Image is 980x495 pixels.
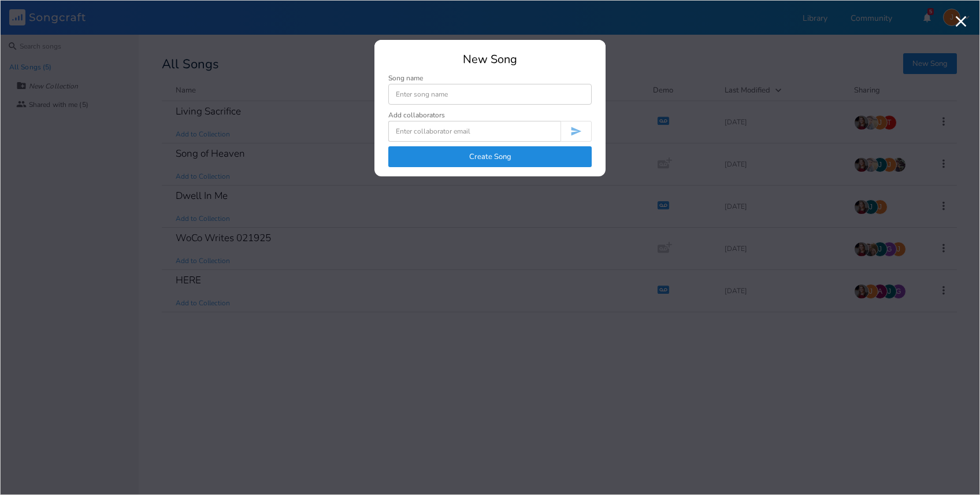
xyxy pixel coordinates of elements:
input: Enter collaborator email [388,121,560,142]
div: New Song [388,54,592,65]
div: Add collaborators [388,112,445,119]
input: Enter song name [388,84,592,105]
button: Create Song [388,146,592,167]
div: Song name [388,75,592,82]
button: Invite [560,121,592,142]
